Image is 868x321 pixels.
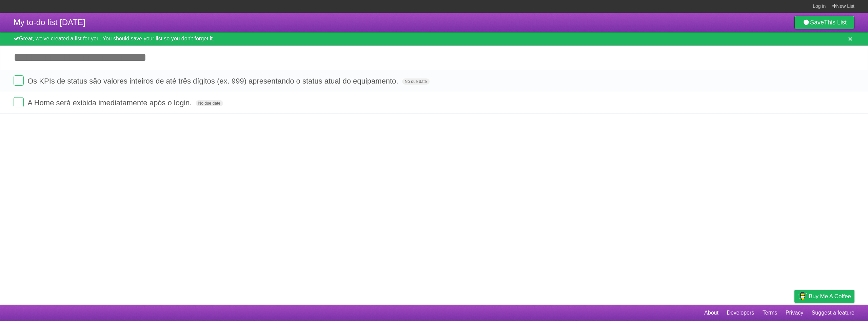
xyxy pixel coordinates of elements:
[14,75,24,86] label: Done
[809,290,851,302] span: Buy me a coffee
[786,306,803,319] a: Privacy
[196,100,223,106] span: No due date
[798,290,807,302] img: Buy me a coffee
[727,306,754,319] a: Developers
[812,306,854,319] a: Suggest a feature
[763,306,777,319] a: Terms
[402,78,430,85] span: No due date
[824,19,847,26] b: This List
[704,306,718,319] a: About
[14,97,24,107] label: Done
[14,18,85,27] span: My to-do list [DATE]
[27,99,193,107] span: A Home será exibida imediatamente após o login.
[794,16,854,29] a: SaveThis List
[794,290,854,303] a: Buy me a coffee
[27,77,400,85] span: Os KPIs de status são valores inteiros de até três dígitos (ex. 999) apresentando o status atual ...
